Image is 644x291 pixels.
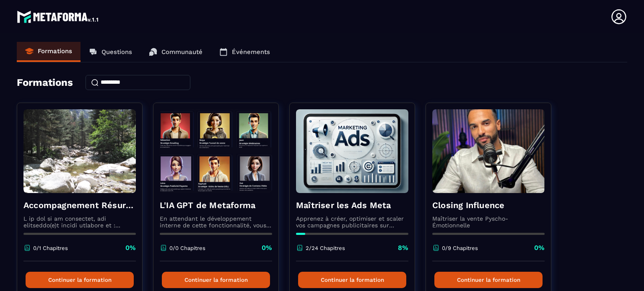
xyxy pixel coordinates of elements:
h4: Formations [17,77,73,88]
h4: Maîtriser les Ads Meta [296,199,408,211]
p: L ip dol si am consectet, adi elitseddo(e)t incidi utlabore et : Doloremagn ali enimadmini veniam... [23,215,136,229]
p: 0% [125,243,136,252]
p: 0/1 Chapitres [33,245,68,251]
img: formation-background [432,109,545,193]
img: formation-background [23,109,136,193]
a: Communauté [140,42,211,62]
p: Communauté [161,48,203,56]
button: Continuer la formation [434,272,543,288]
h4: Accompagnement Résurgence "6 mois pour sortir du burn-out et retrouver forces et équilibre" [23,199,136,211]
p: Apprenez à créer, optimiser et scaler vos campagnes publicitaires sur Facebook et Instagram. [296,215,408,229]
p: 2/24 Chapitres [306,245,345,251]
h4: Closing Influence [432,199,545,211]
p: Formations [38,47,72,55]
p: Maîtriser la vente Pyscho-Émotionnelle [432,215,545,229]
p: 0% [262,243,272,252]
p: En attendant le développement interne de cette fonctionnalité, vous pouvez déjà l’utiliser avec C... [160,215,272,229]
a: Questions [80,42,140,62]
button: Continuer la formation [26,272,134,288]
p: 8% [398,243,408,252]
p: Événements [232,48,270,56]
h4: L'IA GPT de Metaforma [160,199,272,211]
a: Formations [17,42,80,62]
button: Continuer la formation [298,272,406,288]
a: Événements [211,42,278,62]
p: Questions [101,48,132,56]
p: 0/9 Chapitres [442,245,478,251]
button: Continuer la formation [162,272,270,288]
img: formation-background [160,109,272,193]
img: formation-background [296,109,408,193]
img: logo [17,8,100,25]
p: 0% [534,243,545,252]
p: 0/0 Chapitres [169,245,205,251]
